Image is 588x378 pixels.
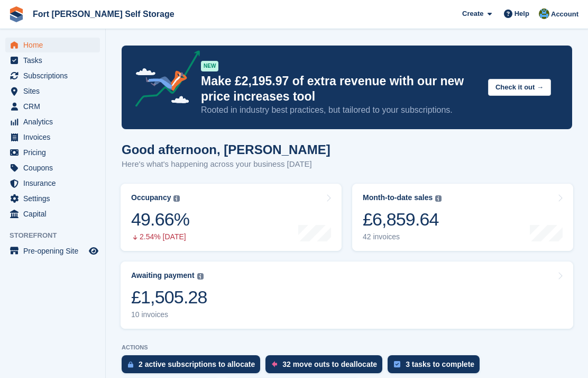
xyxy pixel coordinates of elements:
[363,209,442,230] div: £6,859.64
[5,99,100,114] a: menu
[23,244,87,258] span: Pre-opening Site
[201,104,480,116] p: Rooted in industry best practices, but tailored to your subscriptions.
[5,38,100,52] a: menu
[131,271,195,280] div: Awaiting payment
[539,8,549,19] img: Alex
[5,191,100,206] a: menu
[23,206,87,221] span: Capital
[363,193,433,202] div: Month-to-date sales
[23,53,87,68] span: Tasks
[272,361,277,367] img: move_outs_to_deallocate_icon-f764333ba52eb49d3ac5e1228854f67142a1ed5810a6f6cc68b1a99e826820c5.svg
[5,176,100,191] a: menu
[87,245,100,257] a: Preview store
[462,8,483,19] span: Create
[551,9,578,20] span: Account
[5,206,100,221] a: menu
[23,130,87,145] span: Invoices
[139,360,255,368] div: 2 active subscriptions to allocate
[201,61,218,71] div: NEW
[363,232,442,241] div: 42 invoices
[122,158,330,170] p: Here's what's happening across your business [DATE]
[23,38,87,52] span: Home
[131,232,189,241] div: 2.54% [DATE]
[5,160,100,175] a: menu
[121,184,342,251] a: Occupancy 49.66% 2.54% [DATE]
[5,114,100,129] a: menu
[23,84,87,98] span: Sites
[131,193,171,202] div: Occupancy
[5,84,100,98] a: menu
[173,195,180,202] img: icon-info-grey-7440780725fd019a000dd9b08b2336e03edf1995a4989e88bcd33f0948082b44.svg
[131,209,189,230] div: 49.66%
[394,361,400,367] img: task-75834270c22a3079a89374b754ae025e5fb1db73e45f91037f5363f120a921f8.svg
[5,145,100,160] a: menu
[197,273,204,280] img: icon-info-grey-7440780725fd019a000dd9b08b2336e03edf1995a4989e88bcd33f0948082b44.svg
[282,360,377,368] div: 32 move outs to deallocate
[23,99,87,114] span: CRM
[29,5,179,23] a: Fort [PERSON_NAME] Self Storage
[128,361,133,368] img: active_subscription_to_allocate_icon-d502201f5373d7db506a760aba3b589e785aa758c864c3986d89f69b8ff3...
[435,195,442,202] img: icon-info-grey-7440780725fd019a000dd9b08b2336e03edf1995a4989e88bcd33f0948082b44.svg
[23,114,87,129] span: Analytics
[10,230,105,241] span: Storefront
[122,344,572,351] p: ACTIONS
[126,50,200,111] img: price-adjustments-announcement-icon-8257ccfd72463d97f412b2fc003d46551f7dbcb40ab6d574587a9cd5c0d94...
[131,286,207,308] div: £1,505.28
[8,6,24,22] img: stora-icon-8386f47178a22dfd0bd8f6a31ec36ba5ce8667c1dd55bd0f319d3a0aa187defe.svg
[5,68,100,83] a: menu
[122,142,330,157] h1: Good afternoon, [PERSON_NAME]
[23,68,87,83] span: Subscriptions
[121,262,573,329] a: Awaiting payment £1,505.28 10 invoices
[23,191,87,206] span: Settings
[23,145,87,160] span: Pricing
[514,8,529,19] span: Help
[201,74,480,104] p: Make £2,195.97 of extra revenue with our new price increases tool
[5,130,100,145] a: menu
[488,79,551,96] button: Check it out →
[5,53,100,68] a: menu
[23,160,87,175] span: Coupons
[131,310,207,319] div: 10 invoices
[406,360,474,368] div: 3 tasks to complete
[352,184,573,251] a: Month-to-date sales £6,859.64 42 invoices
[5,244,100,258] a: menu
[23,176,87,191] span: Insurance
